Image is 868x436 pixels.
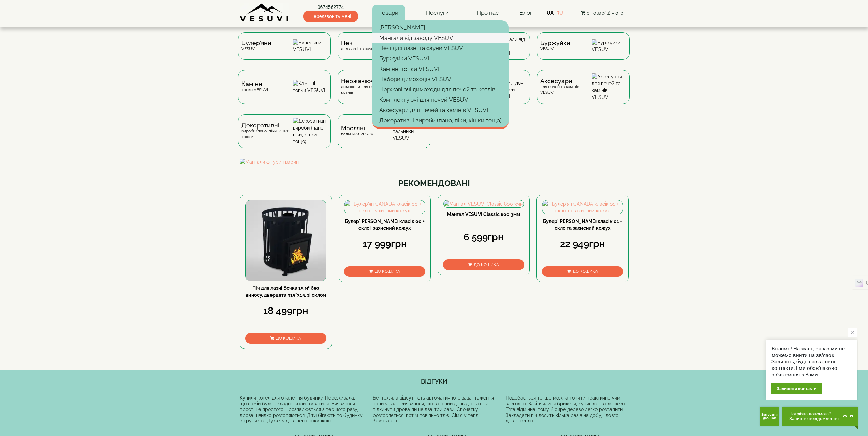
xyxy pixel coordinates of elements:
span: Камінні [241,81,268,87]
a: Товари [372,5,405,21]
a: Блог [519,9,532,16]
span: Потрібна допомога? [789,411,839,416]
button: Chat button [782,407,858,426]
a: Каміннітопки VESUVI Камінні топки VESUVI [235,70,334,114]
button: До кошика [344,266,425,277]
a: Аксесуаридля печей та камінів VESUVI Аксесуари для печей та камінів VESUVI [533,70,633,114]
a: Булер'яниVESUVI Булер'яни VESUVI [235,32,334,70]
div: Залишити контакти [771,383,822,394]
a: Про нас [470,5,505,21]
a: Буржуйки VESUVI [372,53,509,63]
div: 18 499грн [245,304,326,318]
a: Камінні топки VESUVI [372,64,509,74]
button: 0 товар(ів) - 0грн [579,9,628,17]
a: Нержавіючідимоходи для печей та котлів Нержавіючі димоходи для печей та котлів [334,70,434,114]
img: Булер'ян CANADA класік 01 + скло та захисний кожух [542,200,623,214]
div: VESUVI [540,40,570,51]
a: Аксесуари для печей та камінів VESUVI [372,105,509,115]
a: Печідля лазні та сауни VESUVI Печі для лазні та сауни VESUVI [334,32,434,70]
a: Булер'[PERSON_NAME] класік 00 + скло і захисний кожух [345,219,425,231]
img: Булер'ян CANADA класік 00 + скло і захисний кожух [344,200,425,214]
a: Булер'[PERSON_NAME] класік 01 + скло та захисний кожух [543,219,622,231]
button: Get Call button [760,407,779,426]
a: Мангал VESUVI Classic 800 3мм [447,212,520,217]
div: топки VESUVI [241,81,268,92]
img: Завод VESUVI [240,3,289,22]
span: Залиште повідомлення [789,416,839,421]
span: До кошика [276,336,301,341]
div: для лазні та сауни VESUVI [341,40,391,51]
a: БуржуйкиVESUVI Буржуйки VESUVI [533,32,633,70]
span: Булер'яни [241,40,271,46]
span: 0 товар(ів) - 0грн [587,10,626,16]
div: 6 599грн [443,230,524,244]
span: Аксесуари [540,78,592,84]
div: пальники VESUVI [341,125,374,137]
span: Замовити дзвінок [761,413,778,420]
img: Буржуйки VESUVI [592,39,626,53]
h4: ВІДГУКИ [240,378,629,385]
a: Печі для лазні та сауни VESUVI [372,43,509,53]
button: До кошика [245,333,326,344]
div: для печей та камінів VESUVI [540,78,592,95]
a: 0674562774 [303,4,358,11]
span: Нержавіючі [341,78,393,84]
div: димоходи для печей та котлів [341,78,393,95]
span: До кошика [474,262,499,267]
span: Передзвоніть мені [303,11,358,22]
img: Декоративні вироби (пано, піки, кішки тощо) [293,118,327,145]
a: Декоративні вироби (пано, піки, кішки тощо) [372,115,509,125]
a: Комплектуючі для печей VESUVI [372,94,509,105]
div: Вітаємо! На жаль, зараз ми не можемо вийти на зв'язок. Залишіть, будь ласка, свої контакти, і ми ... [771,346,852,378]
div: Бентежила відсутність автоматичного завантаження палива, але виявилося, що за цілий день достатнь... [373,395,496,424]
a: [PERSON_NAME] [372,22,509,32]
span: Буржуйки [540,40,570,46]
div: VESUVI [241,40,271,51]
span: До кошика [375,269,400,274]
img: Піч для лазні Бочка 15 м³ без виносу, дверцята 315*315, зі склом [246,200,326,281]
img: Мангали від заводу VESUVI [492,36,527,56]
img: Камінні топки VESUVI [293,80,327,94]
img: Масляні пальники VESUVI [393,121,427,141]
div: 22 949грн [542,237,623,251]
span: Печі [341,40,391,46]
img: Мангал VESUVI Classic 800 3мм [444,200,524,207]
button: До кошика [542,266,623,277]
img: Аксесуари для печей та камінів VESUVI [592,73,626,101]
div: Купили котел для опалення будинку. Переживала, що самій буде складно користуватися. Виявилося про... [240,395,363,424]
img: Комплектуючі для печей VESUVI [492,74,527,100]
a: Масляніпальники VESUVI Масляні пальники VESUVI [334,114,434,159]
a: Нержавіючі димоходи для печей та котлів [372,84,509,94]
a: Декоративнівироби (пано, піки, кішки тощо) Декоративні вироби (пано, піки, кішки тощо) [235,114,334,159]
span: До кошика [573,269,598,274]
button: До кошика [443,259,524,270]
div: 17 999грн [344,237,425,251]
a: Піч для лазні Бочка 15 м³ без виносу, дверцята 315*315, зі склом [246,285,326,298]
a: Мангали від заводу VESUVI [372,33,509,43]
img: Булер'яни VESUVI [293,39,327,53]
div: Подобається те, що можна топити практично чим завгодно. Закінчилися брикети, купив дрова дешево. ... [506,395,629,424]
img: Мангали фігури тварин [240,159,629,165]
span: Масляні [341,125,374,131]
button: close button [848,328,857,337]
a: RU [556,10,563,16]
a: Набори димоходів VESUVI [372,74,509,84]
div: вироби (пано, піки, кішки тощо) [241,123,293,140]
a: UA [547,10,554,16]
span: Декоративні [241,123,293,128]
a: Послуги [419,5,456,21]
